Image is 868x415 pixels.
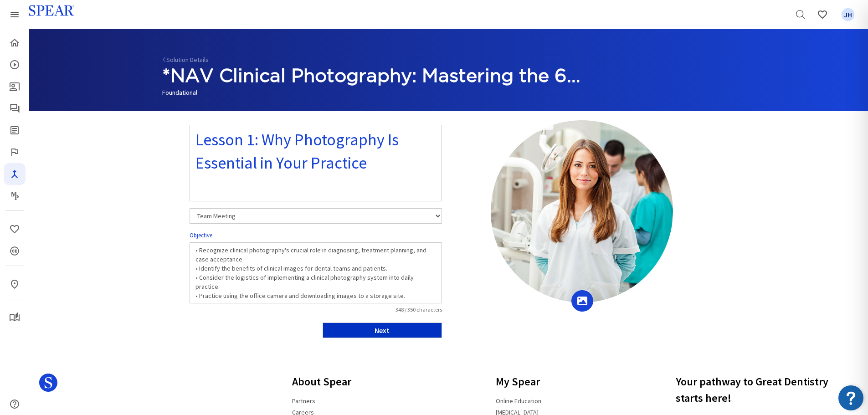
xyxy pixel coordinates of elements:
[4,218,26,240] a: Favorites
[490,393,547,409] a: Online Education
[490,370,560,394] h3: My Spear
[838,385,863,410] button: Open Resource Center
[4,141,26,163] a: Faculty Club Elite
[4,119,26,141] a: Spear Digest
[4,185,26,207] a: Masters Program
[162,56,209,64] a: Solution Details
[4,97,26,119] a: Spear Talk
[4,240,26,262] a: CE Credits
[190,231,212,240] label: Objective
[4,4,26,26] a: Spear Products
[287,393,321,409] a: Partners
[837,4,859,26] a: Favorites
[4,393,26,415] a: Help
[838,385,863,410] img: Resource Center badge
[323,323,442,338] button: Next
[4,76,26,97] a: Patient Education
[39,370,171,403] a: Spear Logo
[162,63,589,88] h1: *NAV Clinical Photography: Mastering the 6 Basic Images That Improve Case Acceptance
[842,8,855,21] span: JH
[287,370,375,394] h3: About Spear
[39,374,57,392] svg: Spear Logo
[190,125,442,201] textarea: Lesson 1: Why Photography Is Essential in Your Practice
[790,4,812,26] a: Search
[4,307,26,328] a: My Study Club
[4,273,26,295] a: In-Person & Virtual
[676,370,863,410] h3: Your pathway to Great Dentistry starts here!
[812,4,833,26] a: Favorites
[4,54,26,76] a: Courses
[491,120,673,302] img: Team-Meeting-001.jpg
[316,306,442,313] span: 348 / 350 characters
[4,163,26,185] a: Navigator Pro
[190,242,442,303] textarea: • Recognize clinical photography's crucial role in diagnosing, treatment planning, and case accep...
[4,32,26,54] a: Home
[162,88,197,97] span: Foundational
